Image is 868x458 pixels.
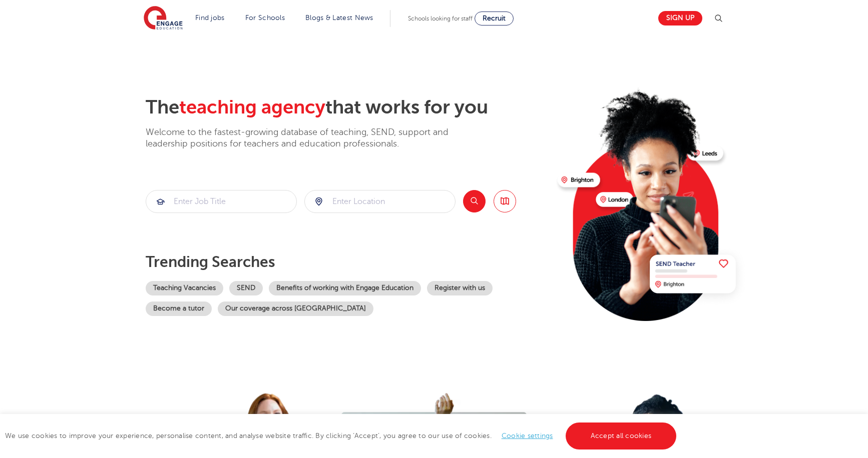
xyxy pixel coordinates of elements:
[427,281,493,295] a: Register with us
[146,301,212,316] a: Become a tutor
[463,190,486,212] button: Search
[218,301,373,316] a: Our coverage across [GEOGRAPHIC_DATA]
[269,281,421,295] a: Benefits of working with Engage Education
[658,11,702,25] a: Sign up
[305,14,373,21] a: Blogs & Latest News
[146,281,223,295] a: Teaching Vacancies
[146,253,550,271] p: Trending searches
[146,190,297,213] div: Submit
[195,14,225,21] a: Find jobs
[408,15,473,22] span: Schools looking for staff
[5,432,679,439] span: We use cookies to improve your experience, personalise content, and analyse website traffic. By c...
[229,281,263,295] a: SEND
[305,190,455,212] input: Submit
[502,432,553,439] a: Cookie settings
[146,190,296,212] input: Submit
[144,6,183,31] img: Engage Education
[304,190,456,213] div: Submit
[566,422,677,449] a: Accept all cookies
[179,96,325,118] span: teaching agency
[475,11,514,25] a: Recruit
[483,14,506,22] span: Recruit
[245,14,285,21] a: For Schools
[146,96,550,119] h2: The that works for you
[146,126,476,150] p: Welcome to the fastest-growing database of teaching, SEND, support and leadership positions for t...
